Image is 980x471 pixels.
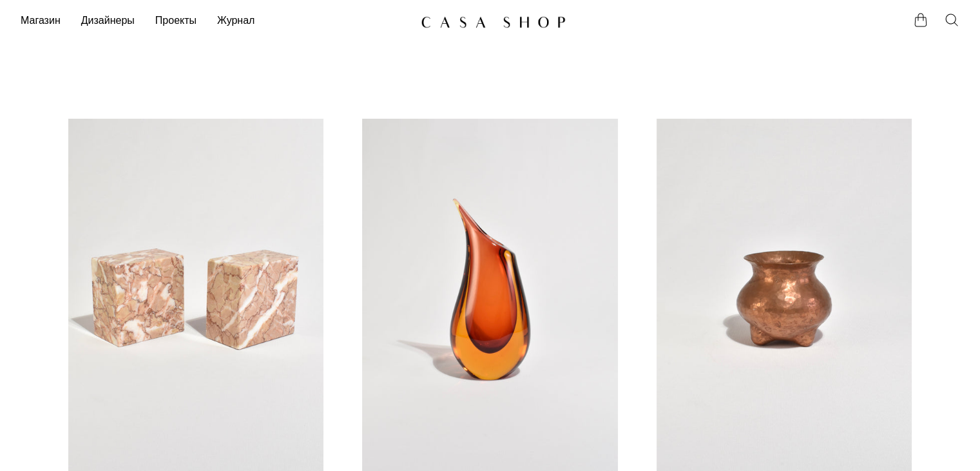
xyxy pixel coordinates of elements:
[155,16,197,26] font: Проекты
[81,16,135,26] font: Дизайнеры
[155,14,197,30] a: Проекты
[217,14,255,30] a: Журнал
[81,14,135,30] a: Дизайнеры
[217,16,255,26] font: Журнал
[21,16,61,26] font: Магазин
[21,14,61,30] a: Магазин
[21,11,410,33] nav: Навигация на рабочем столе
[21,11,410,33] ul: НОВОЕ МЕНЮ ЗАГОЛОВКА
